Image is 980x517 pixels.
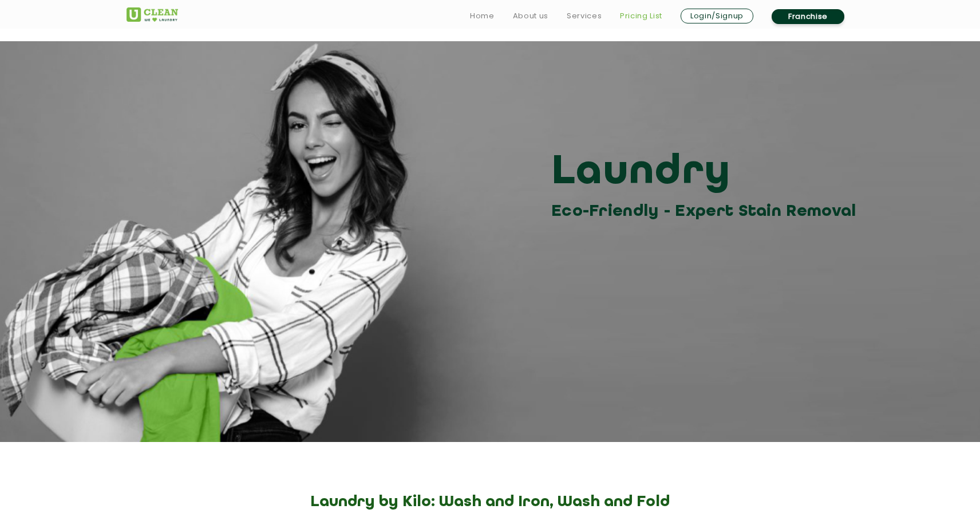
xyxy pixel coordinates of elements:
[620,9,662,23] a: Pricing List
[470,9,495,23] a: Home
[567,9,602,23] a: Services
[127,7,178,22] img: UClean Laundry and Dry Cleaning
[772,9,844,24] a: Franchise
[551,199,862,224] h3: Eco-Friendly - Expert Stain Removal
[681,9,753,23] a: Login/Signup
[551,147,862,199] h3: Laundry
[513,9,548,23] a: About us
